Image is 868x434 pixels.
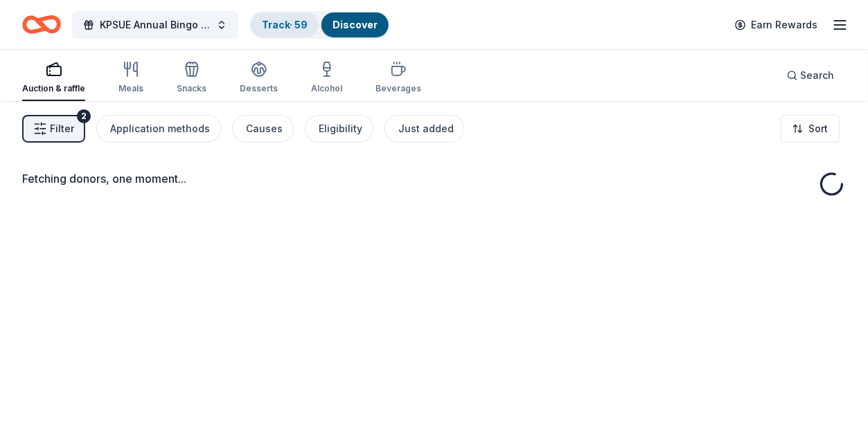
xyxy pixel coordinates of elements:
[801,67,835,84] span: Search
[375,55,421,101] button: Beverages
[311,83,342,94] div: Alcohol
[50,120,74,137] span: Filter
[776,62,846,89] button: Search
[375,83,421,94] div: Beverages
[77,109,91,123] div: 2
[246,120,283,137] div: Causes
[72,11,238,39] button: KPSUE Annual Bingo Night
[118,83,143,94] div: Meals
[22,8,61,41] a: Home
[118,55,143,101] button: Meals
[96,115,221,143] button: Application methods
[110,120,210,137] div: Application methods
[809,120,829,137] span: Sort
[311,55,342,101] button: Alcohol
[727,12,826,37] a: Earn Rewards
[232,115,294,143] button: Causes
[22,115,85,143] button: Filter2
[22,55,85,101] button: Auction & raffle
[22,83,85,94] div: Auction & raffle
[262,19,308,30] a: Track· 59
[249,11,390,39] button: Track· 59Discover
[333,19,378,30] a: Discover
[384,115,465,143] button: Just added
[305,115,373,143] button: Eligibility
[22,170,846,187] div: Fetching donors, one moment...
[398,120,454,137] div: Just added
[177,83,206,94] div: Snacks
[319,120,362,137] div: Eligibility
[240,55,278,101] button: Desserts
[177,55,206,101] button: Snacks
[100,17,211,33] span: KPSUE Annual Bingo Night
[240,83,278,94] div: Desserts
[781,115,840,143] button: Sort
